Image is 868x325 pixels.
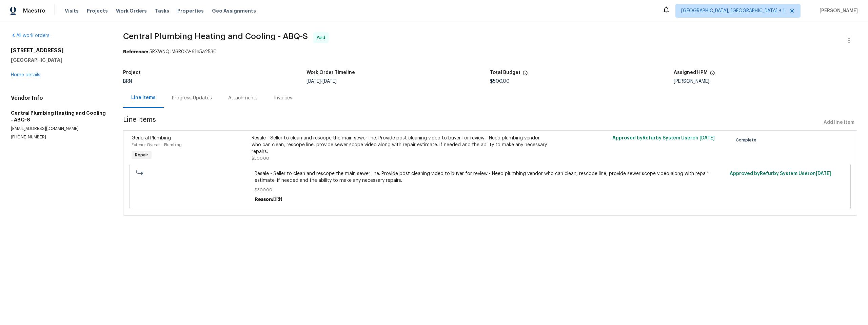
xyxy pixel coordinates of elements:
a: All work orders [11,33,50,38]
span: [GEOGRAPHIC_DATA], [GEOGRAPHIC_DATA] + 1 [681,7,785,14]
h5: Project [123,70,141,75]
span: BRN [273,197,282,202]
h5: Work Order Timeline [307,70,355,75]
h5: Assigned HPM [674,70,708,75]
span: General Plumbing [132,136,171,140]
div: Attachments [228,95,258,101]
span: Approved by Refurby System User on [730,171,831,176]
span: Work Orders [116,7,147,14]
div: [PERSON_NAME] [674,79,857,84]
span: Visits [65,7,79,14]
span: - [307,79,337,84]
div: Resale - Seller to clean and rescope the main sewer line. Provide post cleaning video to buyer fo... [252,135,548,155]
span: $500.00 [255,187,726,193]
div: Invoices [274,95,292,101]
span: [DATE] [816,171,831,176]
span: Central Plumbing Heating and Cooling - ABQ-S [123,32,308,40]
p: [EMAIL_ADDRESS][DOMAIN_NAME] [11,126,107,132]
span: Repair [132,152,151,158]
h5: Central Plumbing Heating and Cooling - ABQ-S [11,110,107,123]
div: Progress Updates [172,95,212,101]
h5: Total Budget [490,70,520,75]
span: Maestro [23,7,45,14]
span: Projects [87,7,108,14]
div: Line Items [131,94,156,101]
span: Resale - Seller to clean and rescope the main sewer line. Provide post cleaning video to buyer fo... [255,170,726,184]
span: Exterior Overall - Plumbing [132,143,182,147]
span: Approved by Refurby System User on [612,136,715,140]
span: BRN [123,79,132,84]
p: [PHONE_NUMBER] [11,134,107,140]
span: Geo Assignments [212,7,256,14]
span: $500.00 [490,79,510,84]
a: Home details [11,73,40,77]
span: Properties [177,7,204,14]
span: [DATE] [307,79,321,84]
span: Line Items [123,116,821,129]
span: Tasks [155,8,169,13]
h5: [GEOGRAPHIC_DATA] [11,57,107,63]
span: The hpm assigned to this work order. [710,70,715,79]
span: [DATE] [699,136,715,140]
b: Reference: [123,50,148,54]
span: Reason: [255,197,273,202]
h2: [STREET_ADDRESS] [11,47,107,54]
span: Complete [736,137,759,144]
span: $500.00 [252,156,269,160]
span: Paid [317,34,328,41]
span: [PERSON_NAME] [817,7,858,14]
span: [DATE] [322,79,337,84]
span: The total cost of line items that have been proposed by Opendoor. This sum includes line items th... [522,70,528,79]
div: 5RXWNQJM6R0KV-61a5a2530 [123,49,857,55]
h4: Vendor Info [11,95,107,101]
